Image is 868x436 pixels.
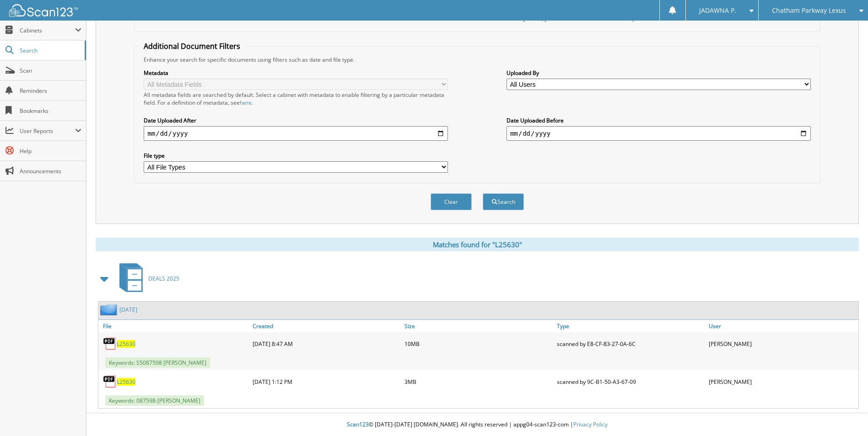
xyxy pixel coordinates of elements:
button: Search [483,193,524,210]
span: Cabinets [20,27,75,34]
span: Bookmarks [20,107,81,115]
div: [DATE] 1:12 PM [250,372,402,391]
div: Matches found for "L25630" [96,238,859,251]
a: User [706,320,858,332]
span: Keywords: S5087598 [PERSON_NAME] [105,357,210,368]
a: here [240,99,252,106]
span: Chatham Parkway Lexus [772,8,846,13]
a: Created [250,320,402,332]
span: Announcements [20,167,81,175]
div: scanned by E8-CF-83-27-0A-6C [555,335,706,353]
span: Scan123 [347,420,369,428]
img: PDF.png [103,337,117,351]
span: Keywords: 087598-[PERSON_NAME] [105,395,204,406]
div: 10MB [402,335,554,353]
img: folder2.png [100,304,119,315]
input: start [144,126,448,141]
label: File type [144,152,448,160]
label: Date Uploaded After [144,117,448,124]
span: Search [20,47,80,54]
label: Uploaded By [507,69,811,77]
a: DEALS 2025 [114,261,179,297]
div: [PERSON_NAME] [706,372,858,391]
a: Size [402,320,554,332]
a: L25630 [117,378,135,386]
div: [DATE] 8:47 AM [250,335,402,353]
iframe: Chat Widget [822,392,868,436]
legend: Additional Document Filters [139,41,245,51]
span: Scan [20,67,81,74]
input: end [507,126,811,141]
span: DEALS 2025 [148,275,179,282]
div: © [DATE]-[DATE] [DOMAIN_NAME]. All rights reserved | appg04-scan123-com | [86,414,868,436]
label: Date Uploaded Before [507,117,811,124]
a: File [98,320,250,332]
label: Metadata [144,69,448,77]
span: Reminders [20,87,81,95]
a: Type [555,320,706,332]
a: Privacy Policy [573,420,608,428]
img: scan123-logo-white.svg [9,4,78,16]
button: Clear [431,193,472,210]
span: Help [20,147,81,155]
div: [PERSON_NAME] [706,335,858,353]
div: All metadata fields are searched by default. Select a cabinet with metadata to enable filtering b... [144,91,448,106]
div: Enhance your search for specific documents using filters such as date and file type. [139,56,815,64]
div: 3MB [402,372,554,391]
a: [DATE] [119,306,137,314]
span: User Reports [20,127,75,135]
a: L25630 [117,340,135,348]
img: PDF.png [103,375,117,388]
div: scanned by 9C-B1-50-A3-67-09 [555,372,706,391]
span: JADAWNA P. [699,8,736,13]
